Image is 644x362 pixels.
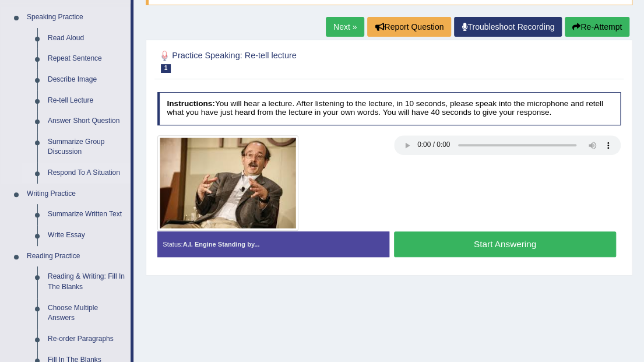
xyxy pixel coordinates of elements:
a: Reading Practice [22,246,131,267]
a: Write Essay [43,225,131,246]
strong: A.I. Engine Standing by... [183,241,260,248]
a: Speaking Practice [22,7,131,28]
a: Answer Short Question [43,111,131,132]
a: Summarize Written Text [43,204,131,225]
a: Re-order Paragraphs [43,329,131,350]
span: 1 [161,64,171,73]
button: Start Answering [394,231,616,256]
a: Writing Practice [22,184,131,205]
a: Repeat Sentence [43,48,131,69]
button: Report Question [367,17,451,37]
h4: You will hear a lecture. After listening to the lecture, in 10 seconds, please speak into the mic... [157,92,621,125]
div: Status: [157,231,389,257]
a: Read Aloud [43,28,131,49]
a: Reading & Writing: Fill In The Blanks [43,266,131,297]
h2: Practice Speaking: Re-tell lecture [157,48,445,73]
button: Re-Attempt [565,17,629,37]
a: Choose Multiple Answers [43,298,131,329]
b: Instructions: [167,99,214,108]
a: Next » [326,17,364,37]
a: Summarize Group Discussion [43,132,131,163]
a: Re-tell Lecture [43,90,131,111]
a: Respond To A Situation [43,163,131,184]
a: Describe Image [43,69,131,90]
a: Troubleshoot Recording [454,17,562,37]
